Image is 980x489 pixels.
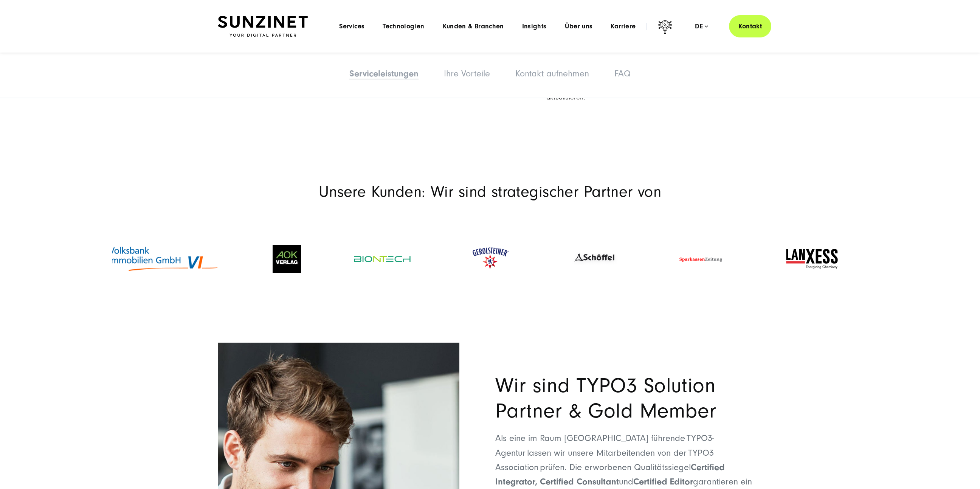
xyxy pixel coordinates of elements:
img: Kundenlogo Volksbank Immobilien GmbH blaue/orange - Digitalagentur SUNZINET [107,245,220,273]
p: Unsere Kunden: Wir sind strategischer Partner von [218,183,762,202]
div: de [695,23,708,30]
a: Karriere [611,23,636,30]
a: Ihre Vorteile [444,68,490,79]
img: Kundenlogo LANXESS Energizing Chemistry schwarz - Digitalagentur SUNZINET [785,248,839,270]
a: Services [339,23,364,30]
span: Certified Editor [633,477,693,487]
span: Wir sind TYPO3 Solution Partner & Gold Member [495,374,716,423]
span: Als eine im Raum [GEOGRAPHIC_DATA] führende TYPO3-Agentur lassen wir unsere Mitarbeitenden von de... [495,433,714,472]
img: Gerolsteiner Logo - Kundenprojekt - Digitalagentur SUNZINET [464,242,517,276]
a: Kontakt [729,15,771,37]
a: Technologien [383,23,424,30]
a: Kunden & Branchen [443,23,504,30]
a: Über uns [565,23,593,30]
a: FAQ [614,68,631,79]
img: Kundenlogo AOK-Verlag schwarz/grün - Digitalagentur SUNZINET [273,245,301,273]
img: Kundenlogo SparkassenZeitung - Digitalagentur SUNZINET [671,240,732,278]
a: Insights [522,23,547,30]
a: Kontakt aufnehmen [515,68,589,79]
img: Kundenlogo Biontech grün - Digitalagentur SUNZINET [354,256,411,262]
img: logo_schoeffel [570,250,619,267]
a: Serviceleistungen [349,68,419,79]
span: und [619,477,633,487]
img: SUNZINET Full Service Digital Agentur [218,16,308,37]
span: TYPO3-Kenntnisse als Administrator mit unserer erweitern: Lernen Sie, die TYPO3-Plattform effizie... [546,59,761,101]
